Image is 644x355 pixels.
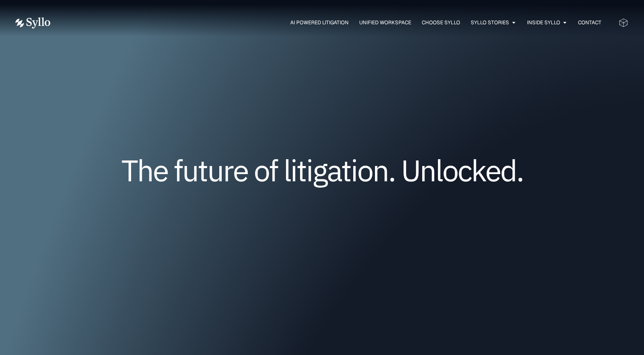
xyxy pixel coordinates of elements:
h1: The future of litigation. Unlocked. [67,156,578,184]
a: Syllo Stories [471,19,509,26]
img: Vector [15,17,50,29]
a: AI Powered Litigation [290,19,349,26]
a: Contact [578,19,601,26]
a: Choose Syllo [422,19,460,26]
a: Unified Workspace [359,19,411,26]
div: Menu Toggle [67,19,601,27]
nav: Menu [67,19,601,27]
a: Inside Syllo [527,19,560,26]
